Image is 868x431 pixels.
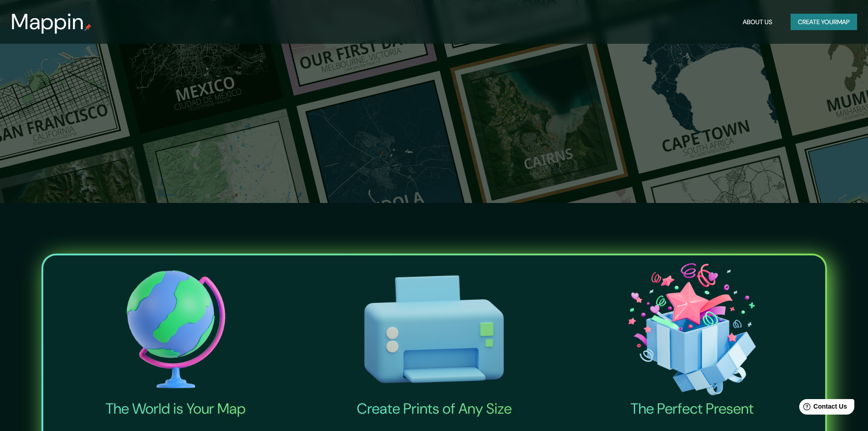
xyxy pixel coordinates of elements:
[49,259,303,400] img: The World is Your Map-icon
[307,259,561,400] img: Create Prints of Any Size-icon
[565,400,820,418] h4: The Perfect Present
[791,14,857,31] button: Create yourmap
[11,9,84,35] h3: Mappin
[84,24,92,31] img: mappin-pin
[787,395,858,421] iframe: Help widget launcher
[49,400,303,418] h4: The World is Your Map
[565,259,820,400] img: The Perfect Present-icon
[739,14,776,31] button: About Us
[307,400,561,418] h4: Create Prints of Any Size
